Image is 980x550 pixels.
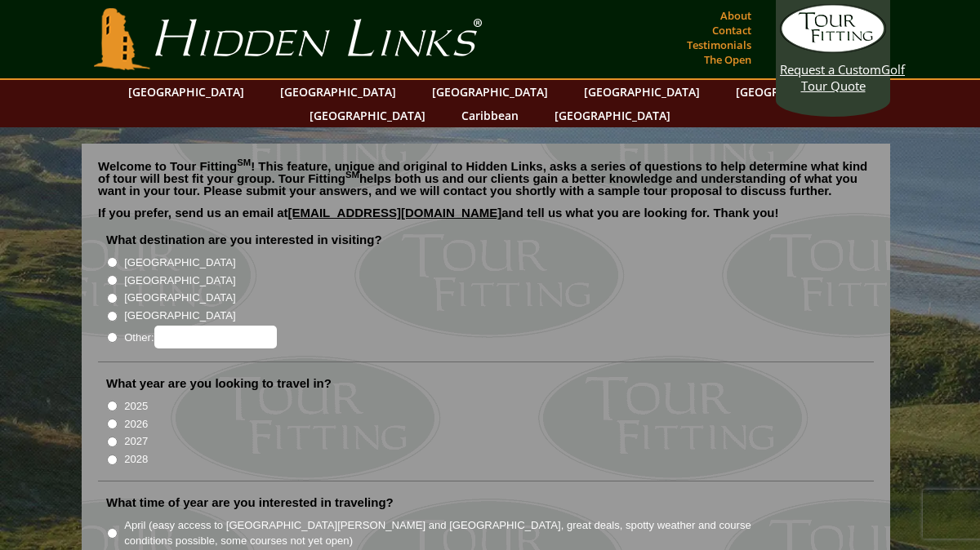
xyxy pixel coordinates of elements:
a: [GEOGRAPHIC_DATA] [546,104,679,127]
a: Caribbean [453,104,527,127]
a: [GEOGRAPHIC_DATA] [272,80,404,104]
a: [EMAIL_ADDRESS][DOMAIN_NAME] [288,206,502,220]
label: April (easy access to [GEOGRAPHIC_DATA][PERSON_NAME] and [GEOGRAPHIC_DATA], great deals, spotty w... [124,517,781,549]
label: [GEOGRAPHIC_DATA] [124,273,235,289]
label: 2025 [124,398,148,415]
a: About [716,4,755,27]
a: The Open [700,48,755,71]
a: [GEOGRAPHIC_DATA] [120,80,252,104]
label: 2027 [124,433,148,450]
a: Request a CustomGolf Tour Quote [780,4,886,94]
label: Other: [124,326,276,348]
label: [GEOGRAPHIC_DATA] [124,290,235,306]
a: Testimonials [683,33,755,56]
p: If you prefer, send us an email at and tell us what you are looking for. Thank you! [98,206,874,231]
a: [GEOGRAPHIC_DATA] [728,80,860,104]
label: What destination are you interested in visiting? [106,232,382,248]
a: [GEOGRAPHIC_DATA] [424,80,556,104]
label: What time of year are you interested in traveling? [106,495,394,511]
span: Request a Custom [780,61,881,78]
p: Welcome to Tour Fitting ! This feature, unique and original to Hidden Links, asks a series of que... [98,160,874,197]
label: [GEOGRAPHIC_DATA] [124,308,235,324]
a: [GEOGRAPHIC_DATA] [576,80,708,104]
sup: SM [237,157,251,167]
label: 2026 [124,416,148,432]
sup: SM [345,170,359,180]
label: [GEOGRAPHIC_DATA] [124,255,235,271]
label: What year are you looking to travel in? [106,375,332,392]
a: [GEOGRAPHIC_DATA] [301,104,434,127]
a: Contact [708,19,755,42]
label: 2028 [124,451,148,468]
input: Other: [154,326,277,348]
